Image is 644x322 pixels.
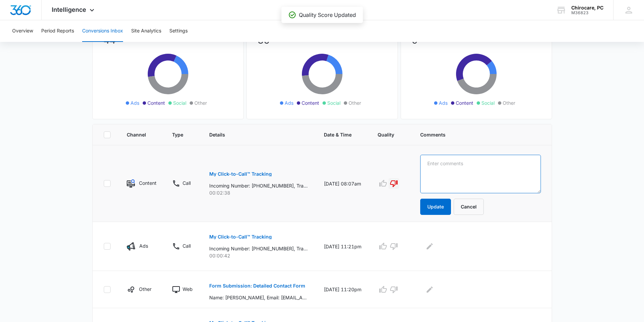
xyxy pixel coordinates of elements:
[378,131,394,138] span: Quality
[209,229,272,245] button: My Click-to-Call™ Tracking
[209,172,272,176] p: My Click-to-Call™ Tracking
[183,286,193,293] p: Web
[131,20,161,42] button: Site Analytics
[209,278,305,294] button: Form Submission: Detailed Contact Form
[169,20,188,42] button: Settings
[439,99,448,106] span: Ads
[209,131,298,138] span: Details
[139,179,156,187] p: Content
[209,245,308,252] p: Incoming Number: [PHONE_NUMBER], Tracking Number: [PHONE_NUMBER], Ring To: [PHONE_NUMBER], Caller...
[481,99,495,106] span: Social
[209,252,308,259] p: 00:00:42
[327,99,340,106] span: Social
[299,11,356,19] p: Quality Score Updated
[41,20,74,42] button: Period Reports
[127,131,146,138] span: Channel
[424,284,435,295] button: Edit Comments
[194,99,207,106] span: Other
[12,20,33,42] button: Overview
[316,145,369,222] td: [DATE] 08:07am
[172,131,183,138] span: Type
[316,271,369,308] td: [DATE] 11:20pm
[349,99,361,106] span: Other
[454,199,484,215] button: Cancel
[209,182,308,189] p: Incoming Number: [PHONE_NUMBER], Tracking Number: [PHONE_NUMBER], Ring To: [PHONE_NUMBER], Caller...
[183,242,191,249] p: Call
[130,99,139,106] span: Ads
[420,131,531,138] span: Comments
[316,222,369,271] td: [DATE] 11:21pm
[209,166,272,182] button: My Click-to-Call™ Tracking
[424,241,435,252] button: Edit Comments
[139,242,148,249] p: Ads
[82,20,123,42] button: Conversions Inbox
[183,179,191,187] p: Call
[571,10,603,15] div: account id
[209,283,305,288] p: Form Submission: Detailed Contact Form
[173,99,186,106] span: Social
[285,99,293,106] span: Ads
[209,189,308,196] p: 00:02:38
[571,5,603,10] div: account name
[209,294,308,301] p: Name: [PERSON_NAME], Email: [EMAIL_ADDRESS][DOMAIN_NAME], Phone: [PHONE_NUMBER], What can we help...
[302,99,319,106] span: Content
[139,286,151,293] p: Other
[209,234,272,239] p: My Click-to-Call™ Tracking
[503,99,515,106] span: Other
[52,6,86,13] span: Intelligence
[147,99,165,106] span: Content
[456,99,473,106] span: Content
[420,199,451,215] button: Update
[324,131,352,138] span: Date & Time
